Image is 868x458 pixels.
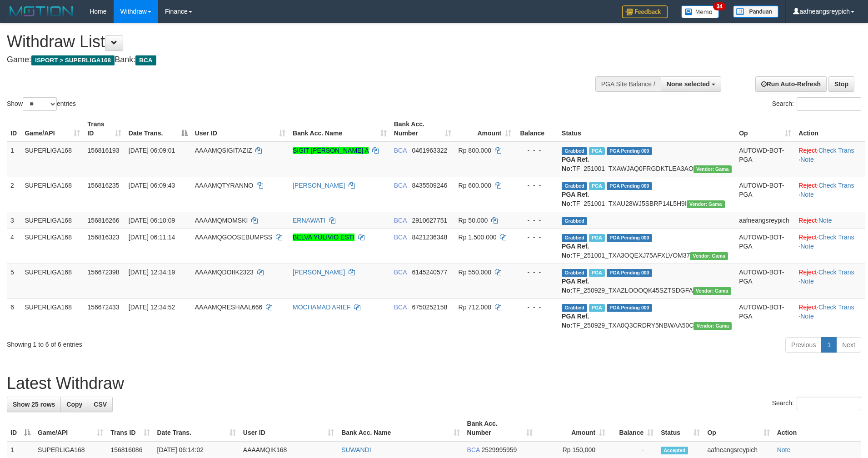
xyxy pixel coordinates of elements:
span: AAAAMQRESHAAL666 [195,304,263,311]
span: Copy 0461963322 to clipboard [412,147,447,154]
a: CSV [88,397,113,412]
a: Note [800,243,814,250]
span: None selected [667,80,710,88]
td: 3 [7,212,21,229]
span: AAAAMQGOOSEBUMPSS [195,234,272,241]
span: Marked by aafsoycanthlai [589,269,605,277]
td: TF_251001_TXAWJAQ0FRGDKTLEA3AO [558,142,735,177]
a: Note [777,446,791,453]
div: - - - [519,146,554,155]
span: Marked by aafsoycanthlai [589,304,605,312]
span: BCA [394,182,407,189]
span: [DATE] 06:09:01 [129,147,175,154]
a: MOCHAMAD ARIEF [293,304,351,311]
th: Status [558,116,735,142]
label: Show entries [7,97,76,111]
span: Grabbed [562,182,587,190]
td: AUTOWD-BOT-PGA [735,264,795,299]
td: SUPERLIGA168 [21,212,84,229]
span: Copy 2910627751 to clipboard [412,217,447,224]
span: Rp 550.000 [459,269,491,276]
td: AUTOWD-BOT-PGA [735,177,795,212]
a: Note [800,313,814,320]
span: Marked by aafnonsreyleab [589,234,605,242]
a: 1 [821,337,837,353]
a: Reject [798,269,817,276]
span: PGA Pending [607,269,652,277]
span: BCA [394,217,407,224]
a: Note [818,217,832,224]
label: Search: [772,97,861,111]
th: Amount: activate to sort column ascending [536,415,609,441]
th: ID [7,116,21,142]
span: [DATE] 12:34:19 [129,269,175,276]
span: Copy 8421236348 to clipboard [412,234,447,241]
h4: Game: Bank: [7,55,569,65]
span: BCA [394,269,407,276]
td: · [795,212,865,229]
b: PGA Ref. No: [562,156,589,172]
td: AUTOWD-BOT-PGA [735,229,795,264]
span: Rp 712.000 [459,304,491,311]
input: Search: [797,397,861,410]
a: Next [836,337,861,353]
span: 156816323 [87,234,119,241]
span: Copy [66,401,82,408]
label: Search: [772,397,861,410]
span: CSV [94,401,107,408]
th: Action [773,415,861,441]
a: Note [800,278,814,285]
span: BCA [394,234,407,241]
a: Reject [798,217,817,224]
th: Game/API: activate to sort column ascending [34,415,107,441]
th: Trans ID: activate to sort column ascending [84,116,125,142]
span: PGA Pending [607,147,652,155]
span: Rp 50.000 [459,217,488,224]
a: [PERSON_NAME] [293,269,345,276]
button: None selected [661,76,721,92]
th: Game/API: activate to sort column ascending [21,116,84,142]
span: 156816193 [87,147,119,154]
img: Button%20Memo.svg [681,5,719,18]
td: 5 [7,264,21,299]
span: Marked by aafnonsreyleab [589,182,605,190]
td: · · [795,299,865,334]
span: ISPORT > SUPERLIGA168 [31,55,115,65]
span: Rp 800.000 [459,147,491,154]
span: Vendor URL: https://trx31.1velocity.biz [693,287,731,295]
td: · · [795,229,865,264]
span: Vendor URL: https://trx31.1velocity.biz [693,165,732,173]
span: Accepted [661,447,688,454]
a: Check Trans [818,147,854,154]
span: [DATE] 06:09:43 [129,182,175,189]
a: Check Trans [818,269,854,276]
a: SUWANDI [341,446,371,453]
a: Reject [798,147,817,154]
a: Check Trans [818,304,854,311]
th: User ID: activate to sort column ascending [191,116,289,142]
span: Copy 2529995959 to clipboard [481,446,517,453]
span: BCA [394,304,407,311]
a: Check Trans [818,234,854,241]
span: Vendor URL: https://trx31.1velocity.biz [690,252,728,260]
span: Vendor URL: https://trx31.1velocity.biz [693,322,732,330]
th: Bank Acc. Number: activate to sort column ascending [390,116,455,142]
span: Vendor URL: https://trx31.1velocity.biz [687,200,725,208]
h1: Latest Withdraw [7,374,861,393]
div: - - - [519,216,554,225]
th: ID: activate to sort column descending [7,415,34,441]
a: BELVA YULIVIO ESTI [293,234,354,241]
div: - - - [519,268,554,277]
td: SUPERLIGA168 [21,264,84,299]
td: SUPERLIGA168 [21,299,84,334]
img: Feedback.jpg [622,5,668,18]
a: Run Auto-Refresh [755,76,827,92]
td: 2 [7,177,21,212]
span: 34 [713,2,725,10]
td: TF_251001_TXA3OQEXJ75AFXLVOM37 [558,229,735,264]
th: Action [795,116,865,142]
h1: Withdraw List [7,33,569,51]
span: [DATE] 06:11:14 [129,234,175,241]
span: [DATE] 12:34:52 [129,304,175,311]
select: Showentries [23,97,57,111]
